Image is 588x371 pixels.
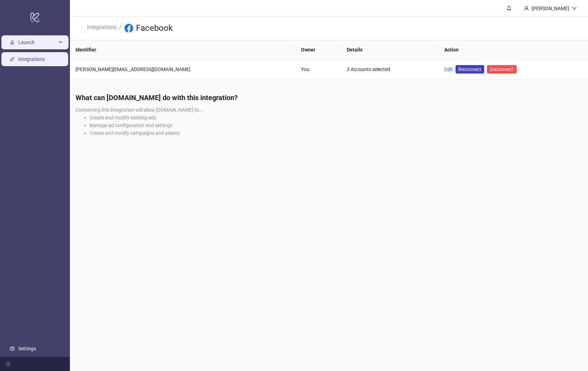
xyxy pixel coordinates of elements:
[136,23,173,34] h3: Facebook
[76,93,582,103] h4: What can [DOMAIN_NAME] do with this integration?
[76,107,203,113] span: Connecting this integration will allow [DOMAIN_NAME] to...
[301,65,336,73] div: You
[18,36,57,50] span: Launch
[86,23,118,30] a: Integrations
[524,6,529,11] span: user
[458,65,481,73] span: Reconnect
[89,114,582,121] li: Create and modify existing ads
[10,40,15,45] span: rocket
[341,40,439,59] th: Details
[347,65,433,73] div: 3 Accounts selected
[490,66,514,72] span: Disconnect
[89,129,582,137] li: Create and modify campaigns and adsets
[456,65,484,73] a: Reconnect
[507,6,511,10] span: bell
[89,121,582,129] li: Manage ad configuration and settings
[444,66,453,72] a: Edit
[572,6,577,11] span: down
[295,40,341,59] th: Owner
[487,65,517,73] button: Disconnect
[18,346,36,351] a: Settings
[439,40,588,59] th: Action
[529,5,572,12] div: [PERSON_NAME]
[18,57,45,62] a: Integrations
[119,23,122,34] li: /
[70,40,295,59] th: Identifier
[76,65,290,73] div: [PERSON_NAME][EMAIL_ADDRESS][DOMAIN_NAME]
[6,362,10,366] span: menu-fold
